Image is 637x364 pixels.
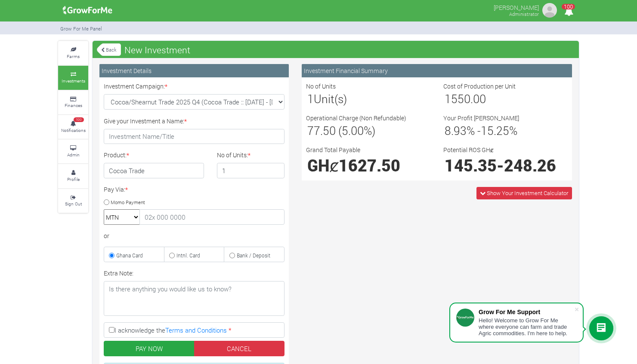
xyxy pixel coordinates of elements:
input: Ghana Card [109,253,114,258]
button: PAY NOW [104,341,195,356]
span: New Investment [122,41,192,58]
a: Farms [58,41,88,65]
a: Investments [58,66,88,89]
a: 100 [560,8,577,16]
input: Momo Payment [104,199,109,205]
a: Back [97,43,121,57]
input: Bank / Deposit [229,253,235,258]
label: I acknowledge the [104,322,284,338]
input: I acknowledge theTerms and Conditions * [109,327,114,333]
label: No of Units: [217,150,250,159]
small: Farms [67,53,80,59]
label: Grand Total Payable [306,145,360,154]
label: Cost of Production per Unit [443,82,516,91]
span: 1627.50 [339,155,400,176]
h3: Unit(s) [307,92,429,106]
small: Grow For Me Panel [60,25,102,32]
input: 02x 000 0000 [139,209,284,225]
p: [PERSON_NAME] [494,2,539,12]
span: 248.26 [504,155,556,176]
i: Notifications [560,2,577,21]
span: 1550.00 [445,91,486,106]
small: Sign Out [65,201,82,207]
small: Profile [67,176,80,182]
a: 100 Notifications [58,115,88,139]
label: Investment Campaign: [104,82,167,91]
label: Potential ROS GHȼ [443,145,494,154]
small: Momo Payment [111,199,145,205]
div: Investment Financial Summary [302,64,572,77]
a: Sign Out [58,189,88,213]
img: growforme image [541,2,558,19]
small: Investments [62,78,85,84]
img: growforme image [60,2,115,19]
label: No of Units [306,82,336,91]
small: Ghana Card [116,252,143,259]
h1: GHȼ [307,156,429,175]
span: Show Your Investment Calculator [487,189,568,197]
small: Finances [65,102,82,108]
small: Notifications [61,127,86,133]
span: 1 [307,91,314,106]
div: Grow For Me Support [479,309,574,315]
div: or [104,231,284,240]
h3: % - % [445,124,566,138]
a: CANCEL [194,341,285,356]
label: Product: [104,150,129,159]
span: 100 [562,4,575,9]
small: Admin [67,152,80,158]
label: Pay Via: [104,185,128,194]
small: Administrator [509,11,539,17]
label: Give your Investment a Name: [104,116,187,125]
span: 145.35 [445,155,497,176]
span: 8.93 [445,123,467,138]
label: Operational Charge (Non Refundable) [306,113,406,122]
label: Your Profit [PERSON_NAME] [443,113,519,122]
span: 100 [74,117,84,122]
label: Extra Note: [104,269,133,278]
span: 15.25 [481,123,509,138]
small: Bank / Deposit [237,252,270,259]
a: Admin [58,140,88,163]
input: Investment Name/Title [104,129,284,144]
h1: - [445,156,566,175]
div: Hello! Welcome to Grow For Me where everyone can farm and trade Agric commodities. I'm here to help. [479,317,574,336]
input: Intnl. Card [169,253,175,258]
div: Investment Details [99,64,289,77]
a: Finances [58,91,88,114]
span: 77.50 (5.00%) [307,123,375,138]
small: Intnl. Card [176,252,200,259]
a: Profile [58,164,88,188]
a: Terms and Conditions [165,326,227,334]
h4: Cocoa Trade [104,163,204,178]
